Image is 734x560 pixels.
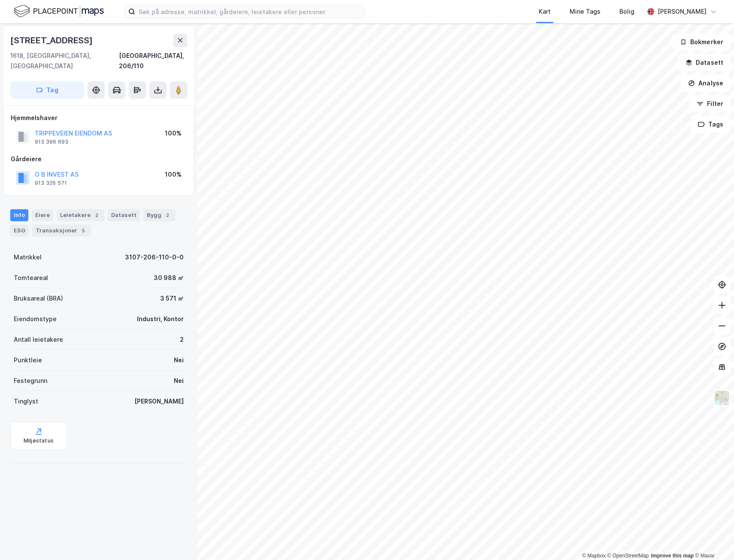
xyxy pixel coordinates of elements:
div: [PERSON_NAME] [134,396,184,406]
div: Bruksareal (BRA) [14,293,63,304]
div: 30 988 ㎡ [154,273,184,283]
div: [PERSON_NAME] [658,6,707,17]
div: Kart [539,6,551,17]
div: 3107-206-110-0-0 [125,252,184,262]
div: Bolig [619,6,634,17]
a: OpenStreetMap [607,553,649,559]
div: 3 571 ㎡ [160,293,184,304]
div: [GEOGRAPHIC_DATA], 206/110 [119,51,187,71]
div: Info [10,209,28,221]
a: Improve this map [651,553,694,559]
div: Gårdeiere [11,154,187,164]
input: Søk på adresse, matrikkel, gårdeiere, leietakere eller personer [135,5,364,18]
div: Hjemmelshaver [11,113,187,123]
button: Bokmerker [673,33,731,51]
div: [STREET_ADDRESS] [10,33,94,47]
div: Datasett [108,209,140,221]
div: 913 396 693 [35,138,68,145]
div: Bygg [143,209,175,221]
button: Tags [691,116,731,133]
div: 2 [92,211,101,220]
div: Transaksjoner [32,225,91,237]
div: Nei [174,376,184,386]
div: 2 [180,334,184,345]
img: logo.f888ab2527a4732fd821a326f86c7f29.svg [14,4,104,19]
div: 100% [165,128,182,138]
a: Mapbox [582,553,606,559]
iframe: Chat Widget [691,519,734,560]
div: 913 326 571 [35,180,67,187]
div: Industri, Kontor [137,314,184,324]
div: Eiere [32,209,53,221]
div: 100% [165,169,182,180]
button: Filter [689,95,731,112]
div: Tomteareal [14,273,48,283]
div: Miljøstatus [24,437,54,444]
button: Tag [10,81,84,99]
img: Z [714,390,730,406]
button: Datasett [678,54,731,71]
div: Nei [174,355,184,365]
div: ESG [10,225,29,237]
div: 2 [163,211,172,220]
div: Matrikkel [14,252,42,262]
div: Eiendomstype [14,314,57,324]
div: Festegrunn [14,376,47,386]
div: Punktleie [14,355,42,365]
div: Mine Tags [570,6,601,17]
div: Leietakere [57,209,104,221]
div: Antall leietakere [14,334,63,345]
div: 5 [79,226,88,235]
button: Analyse [681,75,731,92]
div: 1618, [GEOGRAPHIC_DATA], [GEOGRAPHIC_DATA] [10,51,119,71]
div: Tinglyst [14,396,38,406]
